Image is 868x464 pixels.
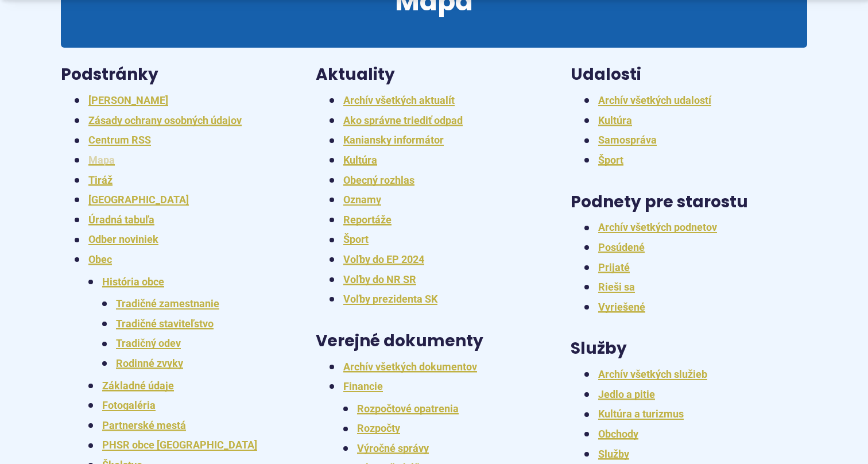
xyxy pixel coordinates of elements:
a: Výročné správy [357,442,429,454]
a: Šport [343,233,369,245]
h3: Verejné dokumenty [316,332,552,350]
a: Archív všetkých dokumentov [343,361,477,373]
a: Kultúra a turizmus [598,408,684,420]
a: Archív všetkých podnetov [598,221,717,233]
a: Posúdené [598,241,645,253]
a: Vyriešené [598,301,645,313]
a: Voľby prezidenta SK [343,293,437,305]
a: Tiráž [88,174,113,186]
a: Reportáže [343,214,392,226]
a: História obce [102,276,164,288]
a: Obec [88,253,112,265]
h3: Aktuality [316,66,552,84]
a: Voľby do NR SR [343,273,416,285]
a: Mapa [88,154,115,166]
a: Archív všetkých služieb [598,368,707,380]
a: Jedlo a pitie [598,388,655,400]
a: Služby [598,448,629,460]
h3: Podnety pre starostu [571,194,807,211]
a: PHSR obce [GEOGRAPHIC_DATA] [102,439,257,451]
a: Základné údaje [102,380,174,392]
h3: Služby [571,340,807,358]
a: Kultúra [343,154,377,166]
a: Obecný rozhlas [343,174,414,186]
a: [GEOGRAPHIC_DATA] [88,194,189,206]
a: Úradná tabuľa [88,214,154,226]
a: Rozpočtové opatrenia [357,403,459,415]
a: Prijaté [598,261,630,273]
a: Voľby do EP 2024 [343,253,424,265]
h3: Podstránky [61,66,297,84]
a: Odber noviniek [88,233,158,245]
a: Tradičné zamestnanie [116,297,219,310]
a: Archív všetkých aktualít [343,94,455,106]
a: Zásady ochrany osobných údajov [88,114,242,126]
a: Rieši sa [598,281,635,293]
a: Obchody [598,428,638,440]
a: Archív všetkých udalostí [598,94,711,106]
a: Ako správne triediť odpad [343,114,463,126]
a: Partnerské mestá [102,419,186,431]
a: Tradičný odev [116,337,181,349]
a: Samospráva [598,134,657,146]
a: Rodinné zvyky [116,357,183,369]
a: Kaniansky informátor [343,134,444,146]
a: Tradičné staviteľstvo [116,318,214,330]
a: Centrum RSS [88,134,151,146]
a: Fotogaléria [102,399,156,411]
a: Kultúra [598,114,632,126]
a: Financie [343,380,383,392]
a: Oznamy [343,194,381,206]
a: Rozpočty [357,422,400,434]
h3: Udalosti [571,66,807,84]
a: [PERSON_NAME] [88,94,168,106]
a: Šport [598,154,623,166]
